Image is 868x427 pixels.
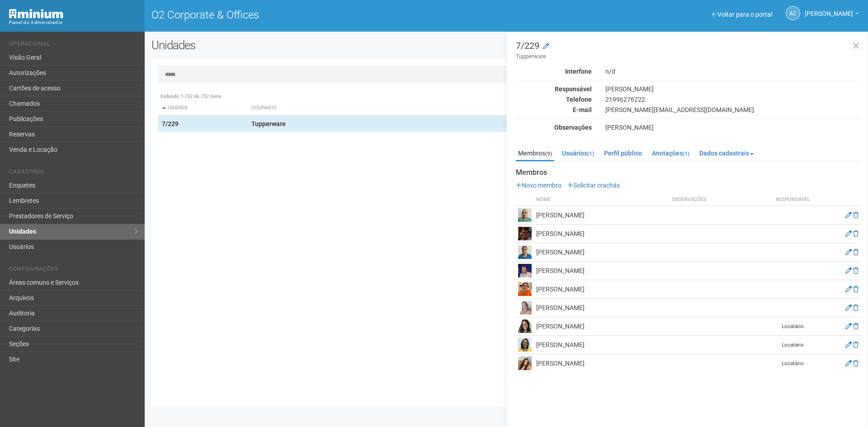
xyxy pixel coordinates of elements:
[845,323,852,330] a: Editar membro
[534,354,670,373] td: [PERSON_NAME]
[518,319,532,333] img: user.png
[683,150,689,157] small: (1)
[770,354,816,373] td: Locatário
[853,211,859,219] a: Excluir membro
[518,282,532,296] img: user.png
[853,304,859,311] a: Excluir membro
[158,101,248,116] th: Unidade: activate to sort column descending
[516,169,861,177] strong: Membros
[853,267,859,274] a: Excluir membro
[9,41,138,50] li: Operacional
[534,206,670,225] td: [PERSON_NAME]
[853,286,859,293] a: Excluir membro
[151,38,439,52] h2: Unidades
[805,1,853,17] span: Ana Carla de Carvalho Silva
[534,243,670,262] td: [PERSON_NAME]
[509,85,599,93] div: Responsável
[845,304,852,311] a: Editar membro
[650,146,692,160] a: Anotações(1)
[158,93,854,101] div: Exibindo 1-732 de 732 itens
[509,67,599,75] div: Interfone
[853,230,859,237] a: Excluir membro
[518,338,532,352] img: user.png
[770,317,816,336] td: Locatário
[516,146,554,161] a: Membros(9)
[770,336,816,354] td: Locatário
[845,267,852,274] a: Editar membro
[509,123,599,131] div: Observações
[786,6,800,20] a: AC
[599,67,868,75] div: n/d
[545,150,552,157] small: (9)
[845,249,852,256] a: Editar membro
[162,120,179,127] strong: 7/229
[518,357,532,370] img: user.png
[534,280,670,299] td: [PERSON_NAME]
[518,245,532,259] img: user.png
[845,286,852,293] a: Editar membro
[853,360,859,367] a: Excluir membro
[534,225,670,243] td: [PERSON_NAME]
[534,299,670,317] td: [PERSON_NAME]
[509,95,599,103] div: Telefone
[599,123,868,131] div: [PERSON_NAME]
[853,249,859,256] a: Excluir membro
[518,227,532,240] img: user.png
[845,230,852,237] a: Editar membro
[805,11,859,19] a: [PERSON_NAME]
[599,85,868,93] div: [PERSON_NAME]
[543,42,549,51] a: Modificar a unidade
[9,19,138,27] div: Painel do Administrador
[567,182,620,189] a: Solicitar crachás
[509,106,599,114] div: E-mail
[845,211,852,219] a: Editar membro
[251,120,286,127] strong: Tupperware
[670,194,770,206] th: Observações
[516,52,861,61] small: Tupperware
[560,146,596,160] a: Usuários(1)
[9,9,63,19] img: Minium
[697,146,756,160] a: Dados cadastrais
[853,341,859,348] a: Excluir membro
[599,95,868,103] div: 21996276222
[534,336,670,354] td: [PERSON_NAME]
[602,146,644,160] a: Perfil público
[248,101,555,116] th: Ocupante: activate to sort column ascending
[534,194,670,206] th: Nome
[599,106,868,114] div: [PERSON_NAME][EMAIL_ADDRESS][DOMAIN_NAME]
[845,360,852,367] a: Editar membro
[151,9,500,21] h1: O2 Corporate & Offices
[9,266,138,275] li: Configurações
[845,341,852,348] a: Editar membro
[518,208,532,222] img: user.png
[9,169,138,178] li: Cadastros
[770,194,816,206] th: Responsável
[534,317,670,336] td: [PERSON_NAME]
[516,41,861,61] h3: 7/229
[853,323,859,330] a: Excluir membro
[518,264,532,277] img: user.png
[516,182,561,189] a: Novo membro
[587,150,594,157] small: (1)
[712,11,772,18] a: Voltar para o portal
[518,301,532,314] img: user.png
[534,262,670,280] td: [PERSON_NAME]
